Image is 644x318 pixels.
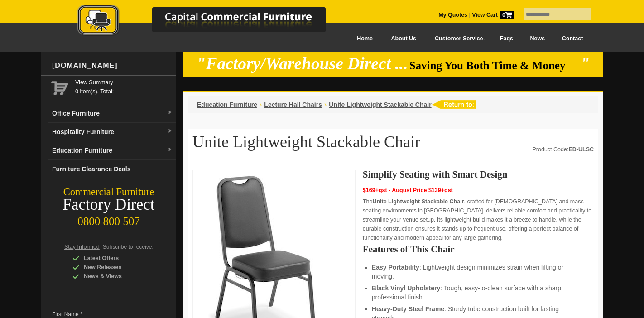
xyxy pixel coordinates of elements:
div: Commercial Furniture [41,186,176,198]
a: View Summary [75,78,173,87]
strong: Heavy-Duty Steel Frame [372,305,444,313]
div: 0800 800 507 [41,211,176,228]
a: Faqs [491,29,522,49]
div: [DOMAIN_NAME] [48,52,176,79]
div: Latest Offers [72,254,159,263]
img: dropdown [167,129,173,134]
span: 0 item(s), Total: [75,78,173,95]
a: Education Furniture [197,101,257,108]
a: Furniture Clearance Deals [48,160,176,178]
a: Hospitality Furnituredropdown [48,123,176,141]
strong: Black Vinyl Upholstery [372,284,440,292]
a: Customer Service [425,29,491,49]
img: dropdown [167,110,173,116]
p: The , crafted for [DEMOGRAPHIC_DATA] and mass seating environments in [GEOGRAPHIC_DATA], delivers... [363,197,594,242]
h1: Unite Lightweight Stackable Chair [192,133,594,156]
li: › [324,100,327,109]
span: Subscribe to receive: [103,244,154,250]
a: News [522,29,553,49]
img: dropdown [167,147,173,153]
img: Capital Commercial Furniture Logo [53,5,370,38]
li: › [260,100,262,109]
span: $169+gst - August Price $139+gst [363,187,453,193]
li: : Lightweight design minimizes strain when lifting or moving. [372,263,585,281]
a: About Us [381,29,425,49]
a: Unite Lightweight Stackable Chair [329,101,431,108]
em: "Factory/Warehouse Direct ... [197,54,408,73]
a: Office Furnituredropdown [48,104,176,123]
a: My Quotes [438,12,467,18]
span: Stay Informed [64,244,100,250]
span: Saving You Both Time & Money [409,59,579,72]
div: New Releases [72,263,159,272]
div: Factory Direct [41,198,176,211]
a: View Cart0 [471,12,514,18]
li: : Tough, easy-to-clean surface with a sharp, professional finish. [372,284,585,302]
a: Education Furnituredropdown [48,141,176,160]
div: News & Views [72,272,159,281]
h2: Features of This Chair [363,245,594,254]
strong: View Cart [472,12,514,18]
a: Lecture Hall Chairs [264,101,322,108]
a: Contact [553,29,591,49]
em: " [581,54,590,73]
img: return to [432,100,476,109]
strong: Easy Portability [372,264,419,271]
strong: ED-ULSC [568,146,594,153]
span: 0 [500,11,514,19]
div: Product Code: [533,145,594,154]
strong: Unite Lightweight Stackable Chair [372,198,464,205]
h2: Simplify Seating with Smart Design [363,170,594,179]
a: Capital Commercial Furniture Logo [53,5,370,40]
